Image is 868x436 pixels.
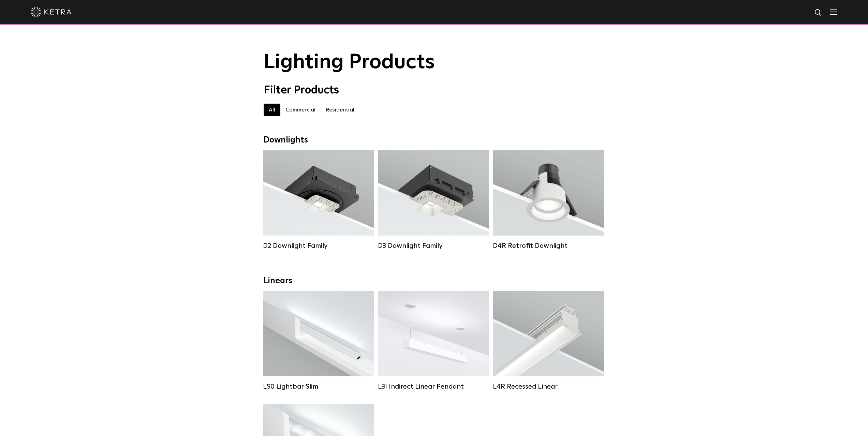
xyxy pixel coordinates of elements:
[378,291,489,394] a: L3I Indirect Linear Pendant Lumen Output:400 / 600 / 800 / 1000Housing Colors:White / BlackContro...
[263,382,374,391] div: LS0 Lightbar Slim
[31,7,72,17] img: ketra-logo-2019-white
[493,291,604,394] a: L4R Recessed Linear Lumen Output:400 / 600 / 800 / 1000Colors:White / BlackControl:Lutron Clear C...
[264,276,605,286] div: Linears
[321,104,359,116] label: Residential
[830,9,837,15] img: Hamburger%20Nav.svg
[378,382,489,391] div: L3I Indirect Linear Pendant
[264,135,605,145] div: Downlights
[263,242,374,250] div: D2 Downlight Family
[264,52,435,73] span: Lighting Products
[280,104,321,116] label: Commercial
[264,84,605,97] div: Filter Products
[493,382,604,391] div: L4R Recessed Linear
[378,150,489,253] a: D3 Downlight Family Lumen Output:700 / 900 / 1100Colors:White / Black / Silver / Bronze / Paintab...
[493,150,604,253] a: D4R Retrofit Downlight Lumen Output:800Colors:White / BlackBeam Angles:15° / 25° / 40° / 60°Watta...
[814,9,823,17] img: search icon
[493,242,604,250] div: D4R Retrofit Downlight
[264,104,280,116] label: All
[263,291,374,394] a: LS0 Lightbar Slim Lumen Output:200 / 350Colors:White / BlackControl:X96 Controller
[378,242,489,250] div: D3 Downlight Family
[263,150,374,253] a: D2 Downlight Family Lumen Output:1200Colors:White / Black / Gloss Black / Silver / Bronze / Silve...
